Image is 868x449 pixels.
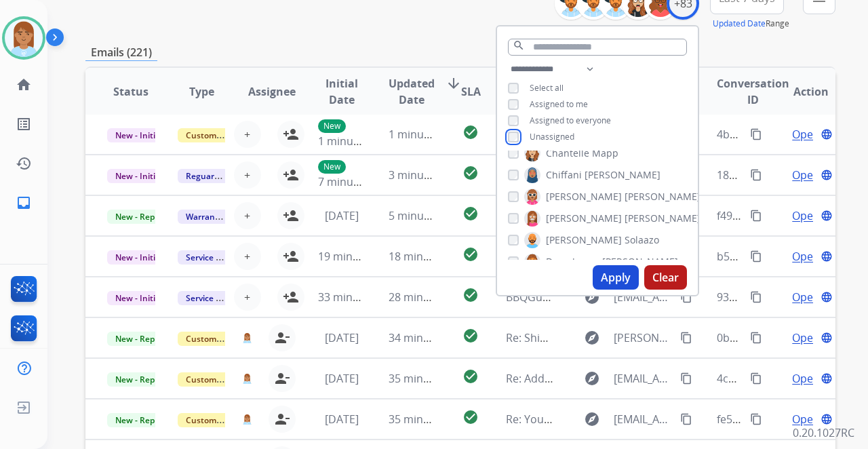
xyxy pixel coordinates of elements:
[283,208,299,224] mat-icon: person_add
[506,371,640,386] span: Re: Additional information
[750,413,762,425] mat-icon: content_copy
[178,169,239,183] span: Reguard CS
[821,128,833,140] mat-icon: language
[792,167,820,183] span: Open
[234,161,261,189] button: +
[792,411,820,427] span: Open
[462,409,479,425] mat-icon: check_circle
[506,412,707,427] span: Re: Your Extend claim is being reviewed
[821,291,833,303] mat-icon: language
[244,167,250,183] span: +
[5,19,43,57] img: avatar
[318,119,346,133] p: New
[16,155,32,172] mat-icon: history
[821,169,833,181] mat-icon: language
[462,287,479,303] mat-icon: check_circle
[614,330,672,346] span: [PERSON_NAME][EMAIL_ADDRESS][PERSON_NAME][DOMAIN_NAME]
[821,332,833,344] mat-icon: language
[821,250,833,262] mat-icon: language
[274,370,290,387] mat-icon: person_remove
[680,372,692,385] mat-icon: content_copy
[446,75,462,92] mat-icon: arrow_downward
[16,195,32,211] mat-icon: inbox
[750,210,762,222] mat-icon: content_copy
[178,128,266,142] span: Customer Support
[283,289,299,305] mat-icon: person_add
[546,190,622,203] span: [PERSON_NAME]
[274,411,290,427] mat-icon: person_remove
[792,289,820,305] span: Open
[178,372,266,387] span: Customer Support
[113,83,149,100] span: Status
[325,412,359,427] span: [DATE]
[178,332,266,346] span: Customer Support
[530,131,574,142] span: Unassigned
[389,330,467,345] span: 34 minutes ago
[325,208,359,223] span: [DATE]
[584,330,600,346] mat-icon: explore
[107,250,170,265] span: New - Initial
[792,248,820,265] span: Open
[274,330,290,346] mat-icon: person_remove
[792,126,820,142] span: Open
[546,212,622,225] span: [PERSON_NAME]
[234,202,261,229] button: +
[792,330,820,346] span: Open
[389,249,467,264] span: 18 minutes ago
[389,290,467,305] span: 28 minutes ago
[234,121,261,148] button: +
[750,169,762,181] mat-icon: content_copy
[680,332,692,344] mat-icon: content_copy
[244,289,250,305] span: +
[107,332,169,346] span: New - Reply
[318,160,346,174] p: New
[750,332,762,344] mat-icon: content_copy
[625,233,659,247] span: Solaazo
[614,289,672,305] span: [EMAIL_ADDRESS][DOMAIN_NAME]
[283,248,299,265] mat-icon: person_add
[584,411,600,427] mat-icon: explore
[318,249,397,264] span: 19 minutes ago
[506,330,599,345] span: Re: Shipping Label
[821,413,833,425] mat-icon: language
[680,291,692,303] mat-icon: content_copy
[793,425,854,441] p: 0.20.1027RC
[283,167,299,183] mat-icon: person_add
[242,414,252,425] img: agent-avatar
[750,291,762,303] mat-icon: content_copy
[546,147,589,160] span: Chantelle
[713,18,789,29] span: Range
[325,330,359,345] span: [DATE]
[530,98,588,110] span: Assigned to me
[546,233,622,247] span: [PERSON_NAME]
[244,126,250,142] span: +
[625,190,701,203] span: [PERSON_NAME]
[750,128,762,140] mat-icon: content_copy
[713,18,766,29] button: Updated Date
[107,128,170,142] span: New - Initial
[530,82,564,94] span: Select all
[244,208,250,224] span: +
[546,168,582,182] span: Chiffani
[584,289,600,305] mat-icon: explore
[530,115,611,126] span: Assigned to everyone
[614,411,672,427] span: [EMAIL_ADDRESS][DOMAIN_NAME]
[389,168,461,182] span: 3 minutes ago
[792,208,820,224] span: Open
[462,165,479,181] mat-icon: check_circle
[318,174,391,189] span: 7 minutes ago
[107,413,169,427] span: New - Reply
[107,291,170,305] span: New - Initial
[462,368,479,385] mat-icon: check_circle
[242,332,252,343] img: agent-avatar
[592,147,618,160] span: Mapp
[792,370,820,387] span: Open
[189,83,214,100] span: Type
[593,265,639,290] button: Apply
[389,75,435,108] span: Updated Date
[178,413,266,427] span: Customer Support
[602,255,678,269] span: [PERSON_NAME]
[178,210,248,224] span: Warranty Ops
[318,75,366,108] span: Initial Date
[462,328,479,344] mat-icon: check_circle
